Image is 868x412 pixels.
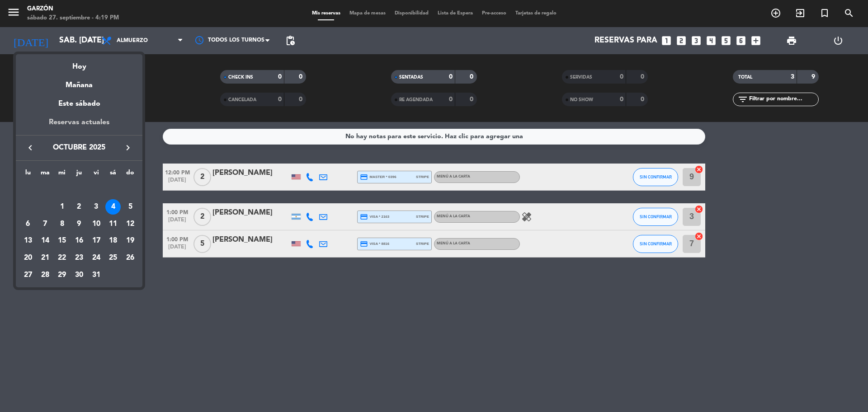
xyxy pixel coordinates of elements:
[123,250,138,266] div: 26
[54,233,70,248] div: 15
[20,216,36,232] div: 6
[37,267,54,284] td: 28 de octubre de 2025
[16,73,142,91] div: Mañana
[16,91,142,117] div: Este sábado
[16,54,142,73] div: Hoy
[89,250,104,266] div: 24
[53,198,71,215] td: 1 de octubre de 2025
[25,142,36,153] i: keyboard_arrow_left
[123,142,133,153] i: keyboard_arrow_right
[53,215,71,233] td: 8 de octubre de 2025
[89,267,104,283] div: 31
[71,216,87,232] div: 9
[19,168,37,182] th: lunes
[88,215,105,233] td: 10 de octubre de 2025
[20,267,36,283] div: 27
[105,168,122,182] th: sábado
[71,267,87,283] div: 30
[54,250,70,266] div: 22
[105,198,122,215] td: 4 de octubre de 2025
[38,233,53,248] div: 14
[105,199,121,215] div: 4
[38,250,53,266] div: 21
[19,267,37,284] td: 27 de octubre de 2025
[54,199,70,215] div: 1
[105,216,121,232] div: 11
[37,215,54,233] td: 7 de octubre de 2025
[89,216,104,232] div: 10
[19,215,37,233] td: 6 de octubre de 2025
[105,215,122,233] td: 11 de octubre de 2025
[38,142,120,154] span: octubre 2025
[71,199,87,215] div: 2
[16,117,142,135] div: Reservas actuales
[19,232,37,249] td: 13 de octubre de 2025
[38,216,53,232] div: 7
[38,267,53,283] div: 28
[123,216,138,232] div: 12
[53,267,71,284] td: 29 de octubre de 2025
[88,267,105,284] td: 31 de octubre de 2025
[37,232,54,249] td: 14 de octubre de 2025
[122,198,139,215] td: 5 de octubre de 2025
[105,249,122,267] td: 25 de octubre de 2025
[122,168,139,182] th: domingo
[54,267,70,283] div: 29
[120,142,136,154] button: keyboard_arrow_right
[88,198,105,215] td: 3 de octubre de 2025
[37,168,54,182] th: martes
[54,216,70,232] div: 8
[71,267,88,284] td: 30 de octubre de 2025
[53,168,71,182] th: miércoles
[123,233,138,248] div: 19
[105,232,122,249] td: 18 de octubre de 2025
[71,232,88,249] td: 16 de octubre de 2025
[71,233,87,248] div: 16
[71,249,88,267] td: 23 de octubre de 2025
[89,233,104,248] div: 17
[71,198,88,215] td: 2 de octubre de 2025
[53,232,71,249] td: 15 de octubre de 2025
[88,168,105,182] th: viernes
[105,233,121,248] div: 18
[123,199,138,215] div: 5
[19,249,37,267] td: 20 de octubre de 2025
[89,199,104,215] div: 3
[22,142,38,154] button: keyboard_arrow_left
[71,250,87,266] div: 23
[71,215,88,233] td: 9 de octubre de 2025
[19,181,139,198] td: OCT.
[88,232,105,249] td: 17 de octubre de 2025
[105,250,121,266] div: 25
[20,233,36,248] div: 13
[53,249,71,267] td: 22 de octubre de 2025
[37,249,54,267] td: 21 de octubre de 2025
[88,249,105,267] td: 24 de octubre de 2025
[122,249,139,267] td: 26 de octubre de 2025
[20,250,36,266] div: 20
[122,215,139,233] td: 12 de octubre de 2025
[71,168,88,182] th: jueves
[122,232,139,249] td: 19 de octubre de 2025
